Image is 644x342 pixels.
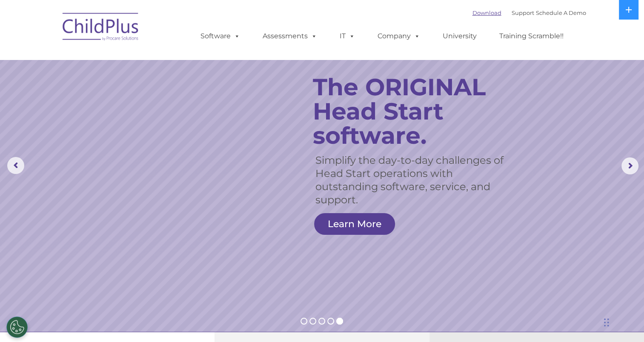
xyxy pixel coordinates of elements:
[369,28,429,45] a: Company
[491,28,572,45] a: Training Scramble!!
[434,28,485,45] a: University
[58,7,143,49] img: ChildPlus by Procare Solutions
[472,9,586,16] font: |
[472,9,501,16] a: Download
[118,91,155,97] span: Phone number
[118,56,144,63] span: Last name
[505,250,644,342] iframe: Chat Widget
[536,9,586,16] a: Schedule A Demo
[254,28,326,45] a: Assessments
[512,9,534,16] a: Support
[604,310,609,335] div: Drag
[314,213,395,235] a: Learn More
[6,316,28,338] button: Cookies Settings
[331,28,364,45] a: IT
[315,154,504,206] rs-layer: Simplify the day-to-day challenges of Head Start operations with outstanding software, service, a...
[313,75,514,148] rs-layer: The ORIGINAL Head Start software.
[192,28,249,45] a: Software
